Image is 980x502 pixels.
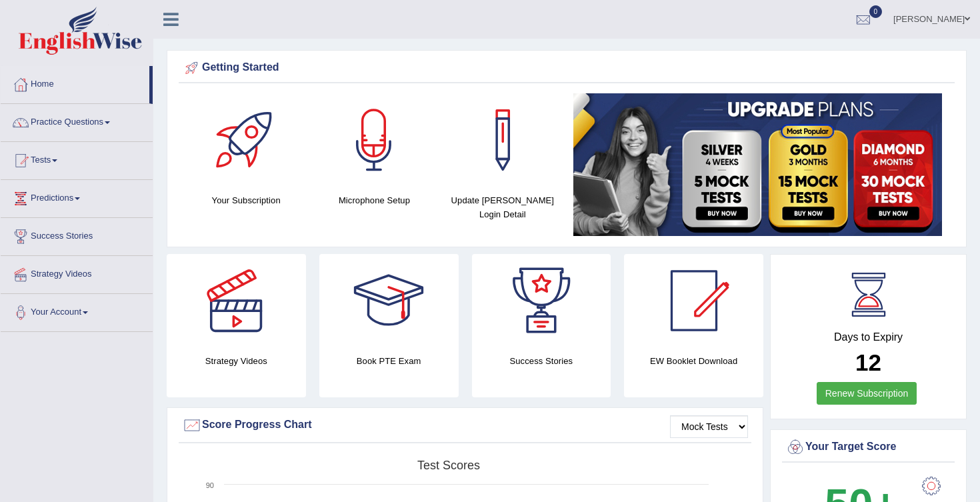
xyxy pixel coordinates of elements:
h4: Days to Expiry [785,331,951,343]
a: Strategy Videos [1,256,153,289]
h4: Update [PERSON_NAME] Login Detail [445,193,560,221]
a: Practice Questions [1,104,153,137]
b: 12 [855,349,881,375]
a: Tests [1,142,153,175]
tspan: Test scores [417,459,480,472]
div: Score Progress Chart [182,415,748,435]
h4: Book PTE Exam [319,354,459,368]
a: Home [1,66,149,99]
div: Getting Started [182,58,951,78]
img: small5.jpg [573,93,942,236]
a: Success Stories [1,218,153,251]
h4: Strategy Videos [167,354,306,368]
h4: Microphone Setup [317,193,431,207]
a: Your Account [1,294,153,327]
span: 0 [869,5,883,18]
h4: EW Booklet Download [624,354,763,368]
a: Renew Subscription [817,382,917,405]
a: Predictions [1,180,153,213]
text: 90 [206,481,214,489]
h4: Success Stories [472,354,611,368]
div: Your Target Score [785,437,951,457]
h4: Your Subscription [189,193,303,207]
